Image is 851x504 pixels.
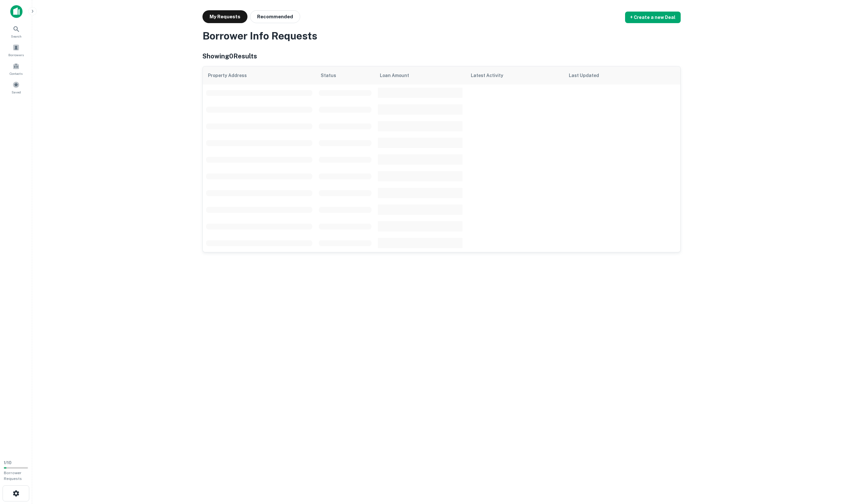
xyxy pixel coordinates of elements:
span: Contacts [10,71,22,76]
div: Latest Activity [471,72,503,79]
span: Borrowers [8,52,24,57]
div: Loan Amount [380,72,409,79]
button: My Requests [202,10,247,23]
th: Latest Activity [466,66,564,84]
h5: Showing 0 Results [202,51,681,61]
div: Last Updated [569,72,599,79]
img: capitalize-icon.png [10,5,22,18]
span: Borrower Requests [4,471,22,481]
span: Saved [12,90,21,95]
a: Saved [2,79,30,96]
a: Contacts [2,60,30,77]
div: scrollable content [203,66,680,252]
th: Last Updated [564,66,657,84]
th: Loan Amount [375,66,466,84]
h3: Borrower Info Requests [202,28,681,44]
div: Property Address [208,72,247,79]
span: Search [11,34,22,39]
th: Status [316,66,375,84]
button: Recommended [250,10,300,23]
button: + Create a new Deal [625,12,681,23]
a: Borrowers [2,41,30,59]
span: 1 / 10 [4,460,12,465]
th: Property Address [203,66,316,84]
a: Search [2,23,30,40]
div: Status [321,72,336,79]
